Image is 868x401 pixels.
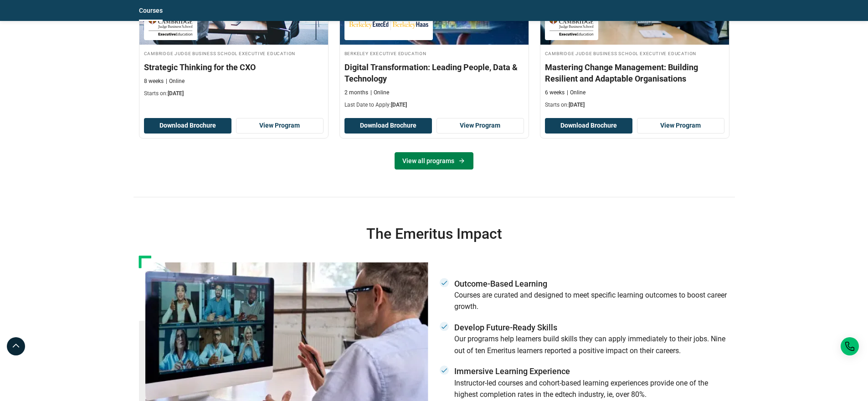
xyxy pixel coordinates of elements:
[454,377,729,401] p: Instructor-led courses and cohort-based learning experiences provide one of the highest completio...
[454,278,729,289] p: Outcome-Based Learning
[344,118,432,134] button: Download Brochure
[144,62,324,73] h3: Strategic Thinking for the CXO
[545,89,565,97] p: 6 weeks
[144,77,164,85] p: 8 weeks
[149,15,193,36] img: Cambridge Judge Business School Executive Education
[349,15,428,36] img: Berkeley Executive Education
[168,90,184,97] span: [DATE]
[344,89,368,97] p: 2 months
[454,289,729,313] p: Courses are curated and designed to meet specific learning outcomes to boost career growth.
[437,118,524,134] a: View Program
[344,101,524,109] p: Last Date to Apply:
[144,118,231,134] button: Download Brochure
[236,118,324,134] a: View Program
[166,77,185,85] p: Online
[344,62,524,84] h3: Digital Transformation: Leading People, Data & Technology
[569,102,585,108] span: [DATE]
[344,49,524,57] h4: Berkeley Executive Education
[567,89,586,97] p: Online
[545,101,724,109] p: Starts on:
[395,152,473,170] a: View all programs
[550,15,594,36] img: Cambridge Judge Business School Executive Education
[454,322,729,333] p: Develop Future-Ready Skills
[545,49,724,57] h4: Cambridge Judge Business School Executive Education
[545,62,724,84] h3: Mastering Change Management: Building Resilient and Adaptable Organisations
[454,333,729,356] p: Our programs help learners build skills they can apply immediately to their jobs. Nine out of ten...
[545,118,632,134] button: Download Brochure
[454,365,729,377] p: Immersive Learning Experience
[391,102,407,108] span: [DATE]
[370,89,389,97] p: Online
[144,49,324,57] h4: Cambridge Judge Business School Executive Education
[139,225,729,243] h3: The Emeritus Impact
[637,118,724,134] a: View Program
[144,90,324,98] p: Starts on:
